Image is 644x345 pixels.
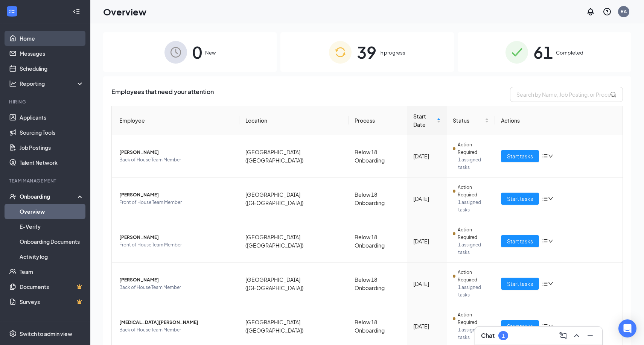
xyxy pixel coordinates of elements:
span: Action Required [458,269,489,284]
span: 39 [357,39,376,65]
span: down [548,239,553,244]
td: Below 18 Onboarding [349,178,407,220]
div: Hiring [9,99,82,105]
svg: ComposeMessage [559,331,568,340]
div: Open Intercom Messenger [618,319,636,337]
span: [PERSON_NAME] [119,149,233,156]
a: Messages [20,46,84,61]
span: Action Required [458,226,489,241]
span: Back of House Team Member [119,156,233,164]
span: 1 assigned tasks [458,284,489,299]
button: Start tasks [501,320,539,332]
svg: QuestionInfo [603,7,612,16]
div: [DATE] [413,280,441,288]
a: Talent Network [20,155,84,170]
th: Actions [495,106,623,135]
span: [PERSON_NAME] [119,234,233,241]
div: [DATE] [413,237,441,245]
a: Team [20,264,84,279]
a: Overview [20,204,84,219]
a: Onboarding Documents [20,234,84,249]
th: Process [349,106,407,135]
span: Front of House Team Member [119,241,233,249]
span: bars [542,281,548,287]
td: Below 18 Onboarding [349,220,407,263]
svg: Collapse [73,8,80,15]
a: E-Verify [20,219,84,234]
span: Status [453,116,483,125]
span: bars [542,196,548,202]
a: Applicants [20,110,84,125]
svg: ChevronUp [572,331,581,340]
input: Search by Name, Job Posting, or Process [510,87,623,102]
button: Start tasks [501,193,539,205]
span: [PERSON_NAME] [119,276,233,284]
svg: WorkstreamLogo [8,8,16,15]
th: Location [239,106,349,135]
span: bars [542,238,548,244]
button: Start tasks [501,235,539,247]
span: Employees that need your attention [111,87,214,102]
span: Back of House Team Member [119,326,233,334]
span: down [548,324,553,329]
div: Switch to admin view [20,330,72,337]
button: Minimize [584,330,596,342]
span: down [548,154,553,159]
span: Front of House Team Member [119,199,233,206]
span: 1 assigned tasks [458,241,489,256]
span: down [548,196,553,201]
button: ComposeMessage [557,330,569,342]
span: New [205,49,216,56]
span: 0 [192,39,202,65]
span: [MEDICAL_DATA][PERSON_NAME] [119,319,233,326]
button: Start tasks [501,278,539,290]
div: [DATE] [413,195,441,203]
span: Start tasks [507,152,533,160]
div: Reporting [20,80,84,87]
svg: Settings [9,330,17,337]
a: Sourcing Tools [20,125,84,140]
h3: Chat [481,331,495,340]
span: Action Required [458,141,489,156]
a: Scheduling [20,61,84,76]
div: [DATE] [413,322,441,330]
span: Action Required [458,184,489,199]
td: Below 18 Onboarding [349,263,407,305]
button: ChevronUp [571,330,583,342]
div: Onboarding [20,193,78,200]
span: Start tasks [507,237,533,245]
span: Start tasks [507,322,533,330]
span: Action Required [458,311,489,326]
td: [GEOGRAPHIC_DATA] ([GEOGRAPHIC_DATA]) [239,263,349,305]
a: SurveysCrown [20,294,84,309]
span: In progress [379,49,405,56]
span: 1 assigned tasks [458,156,489,171]
div: 1 [502,333,505,339]
a: Job Postings [20,140,84,155]
svg: Notifications [586,7,595,16]
th: Status [447,106,495,135]
span: [PERSON_NAME] [119,191,233,199]
span: down [548,281,553,286]
a: Home [20,31,84,46]
div: Team Management [9,178,82,184]
a: Activity log [20,249,84,264]
h1: Overview [103,5,146,18]
td: Below 18 Onboarding [349,135,407,178]
span: Start tasks [507,195,533,203]
span: bars [542,153,548,159]
span: bars [542,323,548,329]
a: DocumentsCrown [20,279,84,294]
span: 1 assigned tasks [458,326,489,341]
span: Start Date [413,112,435,129]
td: [GEOGRAPHIC_DATA] ([GEOGRAPHIC_DATA]) [239,135,349,178]
div: RA [621,8,627,15]
span: 1 assigned tasks [458,199,489,214]
span: 61 [533,39,553,65]
button: Start tasks [501,150,539,162]
td: [GEOGRAPHIC_DATA] ([GEOGRAPHIC_DATA]) [239,220,349,263]
span: Completed [556,49,583,56]
th: Employee [112,106,239,135]
svg: Analysis [9,80,17,87]
span: Start tasks [507,280,533,288]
